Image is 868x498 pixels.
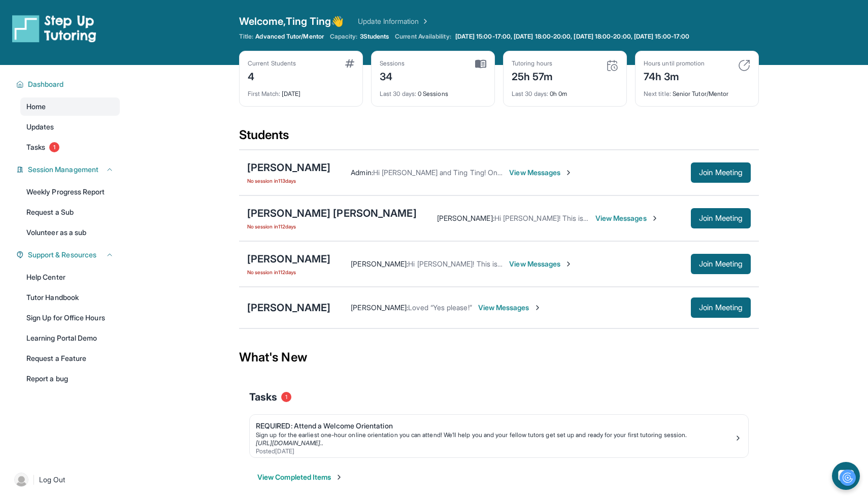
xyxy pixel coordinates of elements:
div: [PERSON_NAME] [247,301,330,315]
span: No session in 112 days [247,268,330,276]
button: Join Meeting [691,162,751,183]
span: Join Meeting [699,170,743,176]
span: | [32,474,35,486]
div: [PERSON_NAME] [247,252,330,266]
span: View Messages [509,259,573,269]
a: Request a Feature [20,349,120,368]
span: Tasks [249,390,277,404]
div: 0 Sessions [380,84,486,98]
span: Next title : [644,90,671,97]
button: Join Meeting [691,208,751,228]
span: Log Out [39,475,65,485]
a: Learning Portal Demo [20,329,120,347]
div: [DATE] [248,84,354,98]
button: Support & Resources [24,250,114,260]
span: Current Availability: [395,32,451,41]
div: 0h 0m [512,84,618,98]
div: 74h 3m [644,68,705,84]
a: Update Information [358,16,429,26]
img: card [475,59,486,69]
div: 34 [380,68,405,84]
a: Sign Up for Office Hours [20,309,120,327]
a: Report a bug [20,370,120,388]
span: No session in 113 days [247,177,330,185]
span: No session in 112 days [247,222,417,230]
span: [PERSON_NAME] : [437,214,494,222]
span: 3 Students [360,32,389,41]
span: Session Management [28,164,98,175]
img: Chevron Right [419,16,429,26]
div: Students [239,127,759,149]
a: Volunteer as a sub [20,223,120,242]
a: REQUIRED: Attend a Welcome OrientationSign up for the earliest one-hour online orientation you ca... [250,415,748,457]
a: |Log Out [10,469,120,491]
button: Join Meeting [691,297,751,318]
a: Weekly Progress Report [20,183,120,201]
img: logo [12,14,96,43]
a: Help Center [20,268,120,286]
div: What's New [239,335,759,380]
img: card [606,59,618,72]
div: Current Students [248,59,296,68]
span: Title: [239,32,253,41]
div: 25h 57m [512,68,553,84]
button: chat-button [832,462,860,490]
span: [PERSON_NAME] : [351,303,408,312]
span: [PERSON_NAME] : [351,259,408,268]
span: Support & Resources [28,250,96,260]
img: Chevron-Right [651,214,659,222]
span: Last 30 days : [380,90,416,97]
span: View Messages [509,168,573,178]
img: Chevron-Right [564,169,573,177]
div: Sessions [380,59,405,68]
div: Posted [DATE] [256,447,734,455]
span: Updates [26,122,54,132]
div: REQUIRED: Attend a Welcome Orientation [256,421,734,431]
a: Home [20,97,120,116]
div: [PERSON_NAME] [247,160,330,175]
span: First Match : [248,90,280,97]
button: View Completed Items [257,472,343,482]
img: card [345,59,354,68]
span: Join Meeting [699,215,743,221]
span: Capacity: [330,32,358,41]
div: Sign up for the earliest one-hour online orientation you can attend! We’ll help you and your fell... [256,431,734,439]
span: Join Meeting [699,305,743,311]
div: Hours until promotion [644,59,705,68]
button: Join Meeting [691,254,751,274]
img: Chevron-Right [564,260,573,268]
div: Senior Tutor/Mentor [644,84,750,98]
span: Tasks [26,142,45,152]
span: 1 [281,392,291,402]
span: Dashboard [28,79,64,89]
img: user-img [14,473,28,487]
a: Request a Sub [20,203,120,221]
span: View Messages [478,303,542,313]
span: Admin : [351,168,373,177]
a: [URL][DOMAIN_NAME].. [256,439,323,447]
span: [DATE] 15:00-17:00, [DATE] 18:00-20:00, [DATE] 18:00-20:00, [DATE] 15:00-17:00 [455,32,689,41]
div: Tutoring hours [512,59,553,68]
a: Updates [20,118,120,136]
div: 4 [248,68,296,84]
div: [PERSON_NAME] [PERSON_NAME] [247,206,417,220]
span: Advanced Tutor/Mentor [255,32,323,41]
span: Join Meeting [699,261,743,267]
img: card [738,59,750,72]
button: Session Management [24,164,114,175]
a: [DATE] 15:00-17:00, [DATE] 18:00-20:00, [DATE] 18:00-20:00, [DATE] 15:00-17:00 [453,32,691,41]
span: View Messages [595,213,659,223]
span: Last 30 days : [512,90,548,97]
a: Tasks1 [20,138,120,156]
img: Chevron-Right [533,304,542,312]
span: Home [26,102,46,112]
span: Loved “Yes please!” [408,303,472,312]
span: Welcome, Ting Ting 👋 [239,14,344,28]
span: 1 [49,142,59,152]
a: Tutor Handbook [20,288,120,307]
button: Dashboard [24,79,114,89]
